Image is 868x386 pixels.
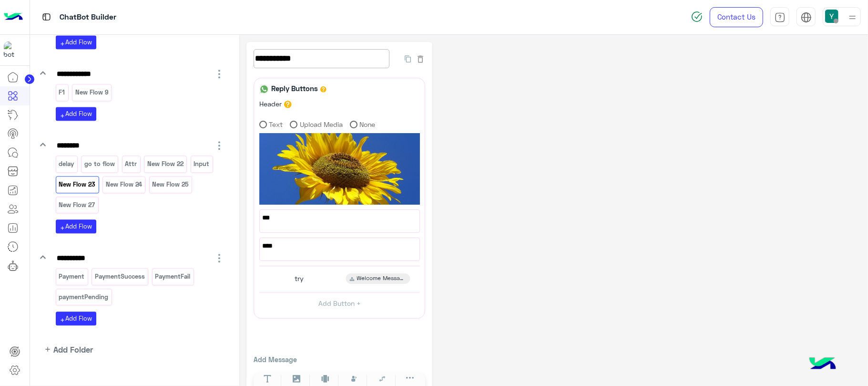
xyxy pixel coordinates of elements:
[295,274,304,283] span: try
[75,87,109,98] p: New Flow 9
[259,119,283,129] label: Text
[58,87,66,98] p: F1
[60,41,65,47] i: add
[416,53,425,64] button: Delete Flow
[269,84,320,93] h6: Reply Buttons
[58,179,96,190] p: New Flow 23
[775,12,786,23] img: tab
[4,7,23,27] img: Logo
[262,212,417,223] span: uuu
[4,42,21,59] img: 197426356791770
[60,113,65,119] i: add
[770,7,789,27] a: tab
[801,12,812,23] img: tab
[147,158,184,169] p: New Flow 22
[56,35,96,49] button: addAdd Flow
[60,317,65,323] i: add
[60,225,65,231] i: add
[105,179,143,190] p: New Flow 24
[259,99,282,109] label: Header
[37,344,93,355] button: addAdd Folder
[41,11,52,23] img: tab
[710,7,763,27] a: Contact Us
[124,158,138,169] p: Attr
[94,271,146,282] p: PaymentSuccess
[58,199,96,210] p: New Flow 27
[400,53,416,64] button: Duplicate Flow
[58,158,75,169] p: delay
[152,179,189,190] p: New Flow 25
[847,11,858,23] img: profile
[806,348,839,381] img: hulul-logo.png
[346,273,410,284] div: Welcome Message
[259,292,420,313] button: Add Button +
[58,292,109,303] p: paymentPending
[60,11,116,24] p: ChatBot Builder
[691,11,703,22] img: spinner
[193,158,210,169] p: Input
[58,271,85,282] p: Payment
[37,67,49,79] i: keyboard_arrow_down
[56,107,96,121] button: addAdd Flow
[56,312,96,325] button: addAdd Flow
[825,10,838,23] img: userImage
[56,219,96,233] button: addAdd Flow
[262,240,417,251] span: ujuu
[44,345,52,353] i: add
[254,355,425,365] p: Add Message
[53,344,93,355] span: Add Folder
[84,158,116,169] p: go to flow
[290,119,343,129] label: Upload Media
[37,139,49,150] i: keyboard_arrow_down
[350,119,376,129] label: None
[357,274,406,283] span: Welcome Message
[37,251,49,263] i: keyboard_arrow_down
[154,271,191,282] p: PaymentFail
